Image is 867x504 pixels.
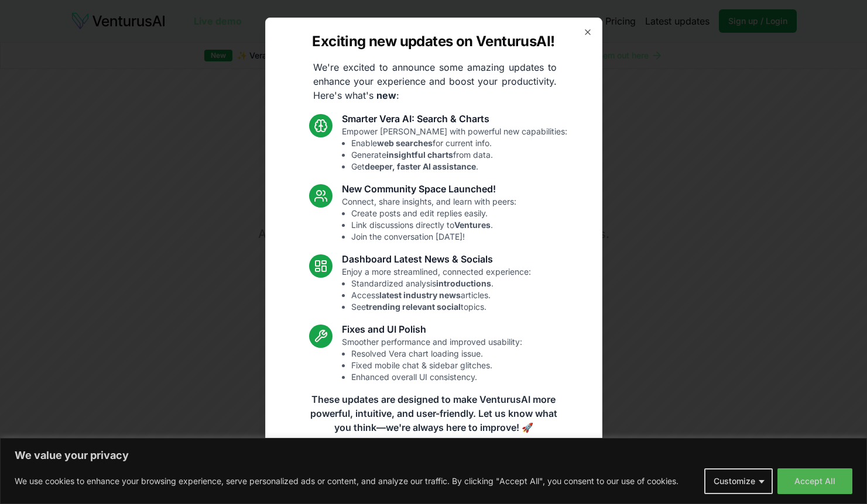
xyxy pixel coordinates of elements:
p: We're excited to announce some amazing updates to enhance your experience and boost your producti... [304,60,566,102]
strong: introductions [436,278,491,288]
strong: latest industry news [379,290,461,300]
h3: New Community Space Launched! [342,182,516,196]
strong: Ventures [454,220,491,230]
strong: deeper, faster AI assistance [365,161,476,171]
strong: insightful charts [386,150,453,160]
h3: Fixes and UI Polish [342,322,522,336]
h3: Dashboard Latest News & Socials [342,252,531,266]
li: Create posts and edit replies easily. [351,208,516,219]
strong: web searches [377,138,433,148]
h3: Smarter Vera AI: Search & Charts [342,112,567,126]
li: Access articles. [351,289,531,301]
li: Link discussions directly to . [351,219,516,231]
strong: trending relevant social [366,302,461,312]
li: Get . [351,161,567,172]
li: Fixed mobile chat & sidebar glitches. [351,360,522,371]
li: Enable for current info. [351,137,567,149]
a: Read the full announcement on our blog! [346,448,522,472]
strong: new [376,89,396,101]
li: Generate from data. [351,149,567,161]
p: Enjoy a more streamlined, connected experience: [342,266,531,313]
li: Standardized analysis . [351,278,531,289]
li: Join the conversation [DATE]! [351,231,516,243]
li: See topics. [351,301,531,313]
p: Smoother performance and improved usability: [342,336,522,383]
li: Resolved Vera chart loading issue. [351,348,522,360]
li: Enhanced overall UI consistency. [351,371,522,383]
h2: Exciting new updates on VenturusAI! [312,32,554,51]
p: Connect, share insights, and learn with peers: [342,196,516,243]
p: Empower [PERSON_NAME] with powerful new capabilities: [342,126,567,172]
p: These updates are designed to make VenturusAI more powerful, intuitive, and user-friendly. Let us... [303,392,565,434]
